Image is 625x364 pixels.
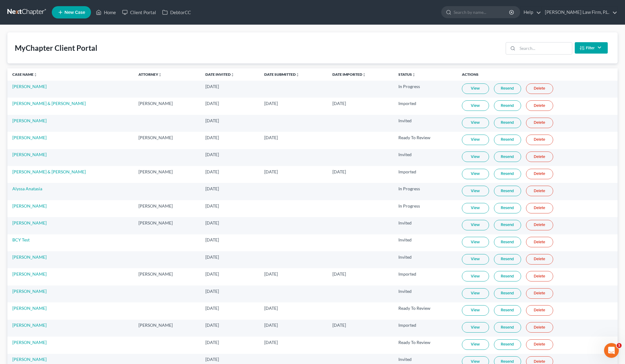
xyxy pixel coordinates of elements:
a: Resend [494,118,521,128]
a: [PERSON_NAME] [12,322,47,328]
a: [PERSON_NAME] [12,289,47,294]
a: View [462,100,489,111]
a: Delete [526,322,553,333]
span: [DATE] [264,271,278,277]
a: Resend [494,169,521,179]
a: Resend [494,322,521,333]
i: unfold_more [412,73,416,77]
a: [PERSON_NAME] & [PERSON_NAME] [12,169,86,174]
input: Search by name... [454,6,510,18]
span: New Case [64,10,85,15]
span: [DATE] [264,322,278,328]
td: [PERSON_NAME] [134,320,200,337]
a: Delete [526,169,553,179]
td: [PERSON_NAME] [134,217,200,234]
a: Alyssa Anatasia [12,186,42,191]
td: [PERSON_NAME] [134,200,200,217]
a: View [462,118,489,128]
a: View [462,305,489,316]
a: Resend [494,220,521,230]
a: Delete [526,220,553,230]
td: [PERSON_NAME] [134,98,200,115]
a: Delete [526,203,553,213]
a: [PERSON_NAME] [12,84,47,89]
td: Ready To Review [393,302,457,319]
td: Invited [393,217,457,234]
iframe: Intercom live chat [604,343,619,358]
button: Filter [575,42,608,54]
a: Date Importedunfold_more [332,72,366,77]
a: View [462,186,489,196]
span: [DATE] [264,169,278,174]
td: [PERSON_NAME] [134,268,200,285]
a: [PERSON_NAME] [12,271,47,277]
a: Resend [494,237,521,247]
span: [DATE] [205,101,219,106]
a: Resend [494,83,521,94]
td: In Progress [393,81,457,98]
a: Resend [494,271,521,281]
a: Delete [526,271,553,281]
td: Imported [393,166,457,183]
span: 1 [617,343,622,348]
span: [DATE] [205,220,219,225]
a: Resend [494,305,521,316]
a: DebtorCC [159,7,194,18]
a: Delete [526,254,553,265]
span: [DATE] [205,186,219,191]
span: [DATE] [205,169,219,174]
a: Resend [494,254,521,265]
span: [DATE] [264,305,278,311]
a: Resend [494,152,521,162]
span: [DATE] [205,203,219,208]
span: [DATE] [264,135,278,140]
a: View [462,203,489,213]
a: View [462,135,489,145]
a: Resend [494,339,521,350]
td: Ready To Review [393,337,457,354]
a: View [462,339,489,350]
a: [PERSON_NAME] [12,254,47,260]
a: Date Submittedunfold_more [264,72,299,77]
td: Imported [393,320,457,337]
a: Resend [494,135,521,145]
td: [PERSON_NAME] [134,132,200,149]
a: View [462,322,489,333]
span: [DATE] [332,101,346,106]
span: [DATE] [205,135,219,140]
a: Delete [526,339,553,350]
span: [DATE] [264,340,278,345]
span: [DATE] [205,271,219,277]
a: Home [93,7,119,18]
span: [DATE] [205,237,219,242]
td: In Progress [393,200,457,217]
a: Delete [526,237,553,247]
span: [DATE] [205,254,219,260]
td: Invited [393,115,457,132]
td: Invited [393,251,457,268]
span: [DATE] [205,118,219,123]
a: Client Portal [119,7,159,18]
a: [PERSON_NAME] [12,135,47,140]
i: unfold_more [34,73,37,77]
span: [DATE] [332,169,346,174]
span: [DATE] [205,305,219,311]
a: Resend [494,100,521,111]
span: [DATE] [205,322,219,328]
a: Resend [494,288,521,299]
a: Delete [526,152,553,162]
span: [DATE] [205,357,219,362]
a: View [462,152,489,162]
th: Actions [457,68,618,81]
a: [PERSON_NAME] [12,220,47,225]
a: View [462,288,489,299]
a: Attorneyunfold_more [138,72,162,77]
a: View [462,237,489,247]
a: Delete [526,100,553,111]
a: Help [520,7,541,18]
span: [DATE] [205,289,219,294]
a: Delete [526,305,553,316]
a: [PERSON_NAME] [12,118,47,123]
a: View [462,254,489,265]
td: Imported [393,268,457,285]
